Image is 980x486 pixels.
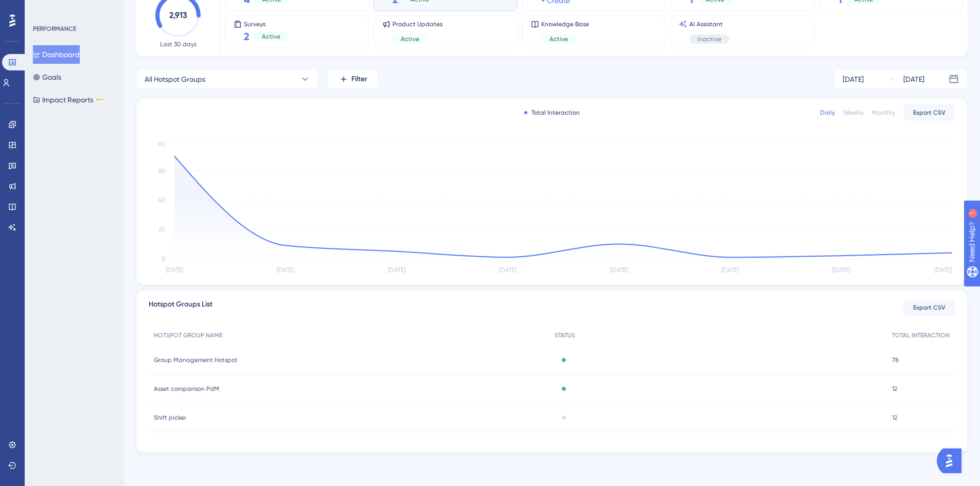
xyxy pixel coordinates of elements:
span: Export CSV [913,109,946,117]
text: 2,913 [169,10,187,20]
div: BETA [95,97,104,102]
span: Active [262,32,280,41]
button: Export CSV [903,299,955,316]
span: STATUS [555,331,575,339]
span: AI Assistant [689,20,729,28]
tspan: [DATE] [610,266,628,274]
button: Goals [33,68,61,86]
span: HOTSPOT GROUP NAME [154,331,222,339]
div: PERFORMANCE [33,25,76,33]
button: Export CSV [903,104,955,121]
div: Weekly [843,109,864,117]
tspan: 0 [162,255,166,262]
div: Monthly [872,109,895,117]
tspan: 80 [158,140,166,148]
span: All Hotspot Groups [145,73,205,85]
span: Export CSV [913,303,946,312]
span: Inactive [698,35,721,43]
span: 2 [244,29,250,44]
button: All Hotspot Groups [136,69,319,89]
span: Knowledge Base [541,20,589,28]
span: Active [549,35,568,43]
button: Filter [327,69,379,89]
div: [DATE] [843,73,864,85]
tspan: [DATE] [166,266,183,274]
div: Daily [820,109,835,117]
tspan: [DATE] [277,266,294,274]
span: Last 30 days [160,40,197,48]
span: Filter [351,73,367,85]
tspan: 20 [158,226,166,233]
span: 12 [892,413,897,422]
tspan: [DATE] [721,266,739,274]
div: 1 [72,5,75,13]
span: Active [401,35,419,43]
button: Dashboard [33,45,80,64]
span: Product Updates [393,20,442,28]
div: [DATE] [903,73,924,85]
tspan: 60 [158,167,166,174]
span: 12 [892,385,897,393]
tspan: 40 [158,196,166,204]
tspan: [DATE] [499,266,516,274]
span: Asset comparison PdM [154,385,219,393]
tspan: [DATE] [832,266,850,274]
span: Surveys [244,20,289,27]
button: Impact ReportsBETA [33,91,104,109]
iframe: UserGuiding AI Assistant Launcher [937,445,968,476]
span: Shift picker [154,413,186,422]
span: 78 [892,356,899,364]
span: Group Management Hotspot [154,356,238,364]
div: Total Interaction [524,109,580,117]
span: Hotspot Groups List [149,298,212,317]
tspan: [DATE] [934,266,952,274]
tspan: [DATE] [388,266,405,274]
span: TOTAL INTERACTION [892,331,950,339]
span: Need Help? [24,3,64,15]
